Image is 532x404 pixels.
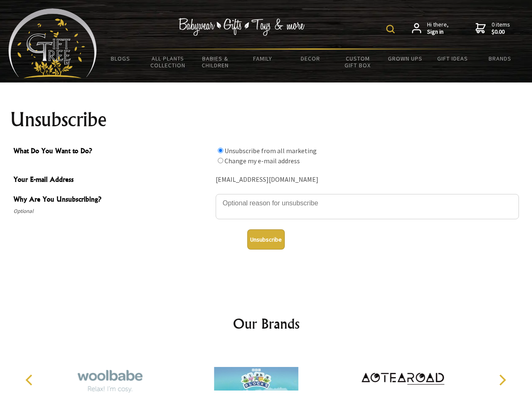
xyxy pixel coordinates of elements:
[17,314,516,334] h2: Our Brands
[381,50,429,67] a: Grown Ups
[427,21,449,36] span: Hi there,
[247,229,285,250] button: Unsubscribe
[144,50,192,74] a: All Plants Collection
[239,50,287,67] a: Family
[10,109,522,130] h1: Unsubscribe
[286,50,334,67] a: Decor
[8,8,97,78] img: Babyware - Gifts - Toys and more...
[427,28,449,36] strong: Sign in
[13,146,211,158] span: What Do You Want to Do?
[13,174,211,186] span: Your E-mail Address
[492,28,510,36] strong: $0.00
[218,148,223,153] input: What Do You Want to Do?
[218,158,223,163] input: What Do You Want to Do?
[225,157,300,165] label: Change my e-mail address
[334,50,382,74] a: Custom Gift Box
[493,371,511,389] button: Next
[492,21,510,36] span: 0 items
[386,25,395,33] img: product search
[225,146,317,155] label: Unsubscribe from all marketing
[21,371,40,389] button: Previous
[476,50,524,67] a: Brands
[97,50,144,67] a: BLOGS
[13,194,211,206] span: Why Are You Unsubscribing?
[412,21,449,36] a: Hi there,Sign in
[13,206,211,216] span: Optional
[429,50,476,67] a: Gift Ideas
[179,18,305,36] img: Babywear - Gifts - Toys & more
[476,21,510,36] a: 0 items$0.00
[216,194,519,219] textarea: Why Are You Unsubscribing?
[192,50,239,74] a: Babies & Children
[216,173,519,186] div: [EMAIL_ADDRESS][DOMAIN_NAME]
